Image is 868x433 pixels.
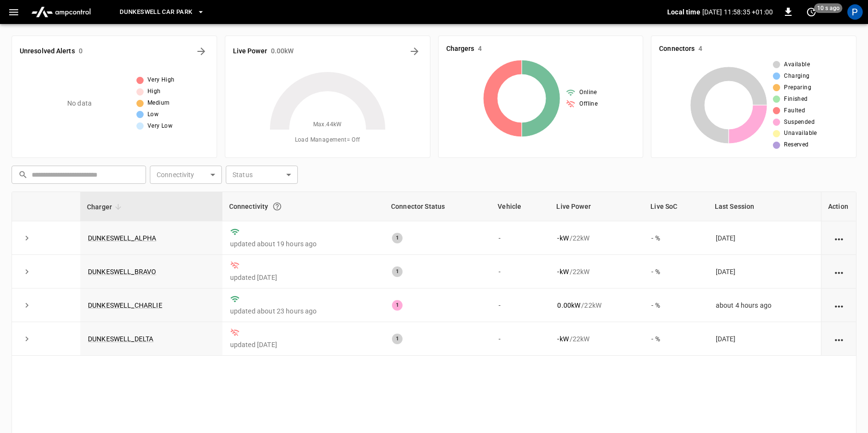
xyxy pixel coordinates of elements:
[88,301,162,309] a: DUNKESWELL_CHARLIE
[821,192,856,221] th: Action
[784,129,817,138] span: Unavailable
[446,44,475,54] h6: Chargers
[644,322,708,356] td: - %
[88,335,153,343] a: DUNKESWELL_DELTA
[784,60,810,70] span: Available
[147,98,170,108] span: Medium
[557,334,636,344] div: / 22 kW
[269,198,286,215] button: Connection between the charger and our software.
[784,140,808,150] span: Reserved
[644,255,708,289] td: - %
[557,267,636,277] div: / 22 kW
[230,273,377,282] p: updated [DATE]
[392,233,403,243] div: 1
[88,234,156,242] a: DUNKESWELL_ALPHA
[229,198,378,215] div: Connectivity
[67,98,92,108] p: No data
[804,4,819,20] button: set refresh interval
[644,289,708,322] td: - %
[644,192,708,221] th: Live SoC
[295,135,360,145] span: Load Management = Off
[557,301,636,310] div: / 22 kW
[491,192,550,221] th: Vehicle
[384,192,491,221] th: Connector Status
[233,46,267,57] h6: Live Power
[313,120,342,130] span: Max. 44 kW
[702,7,773,17] p: [DATE] 11:58:35 +01:00
[833,267,845,277] div: action cell options
[557,233,636,243] div: / 22 kW
[491,255,550,289] td: -
[833,334,845,344] div: action cell options
[784,72,809,81] span: Charging
[659,44,695,54] h6: Connectors
[230,340,377,349] p: updated [DATE]
[557,334,568,344] p: - kW
[708,289,821,322] td: about 4 hours ago
[784,95,807,104] span: Finished
[708,322,821,356] td: [DATE]
[392,334,403,344] div: 1
[784,83,811,93] span: Preparing
[88,268,156,276] a: DUNKESWELL_BRAVO
[491,221,550,255] td: -
[491,322,550,356] td: -
[698,44,702,54] h6: 4
[79,46,83,57] h6: 0
[491,289,550,322] td: -
[847,4,863,20] div: profile-icon
[784,118,815,127] span: Suspended
[557,233,568,243] p: - kW
[230,306,377,316] p: updated about 23 hours ago
[27,3,95,21] img: ampcontrol.io logo
[407,44,422,59] button: Energy Overview
[20,298,34,313] button: expand row
[557,267,568,277] p: - kW
[87,201,124,213] span: Charger
[478,44,482,54] h6: 4
[120,7,192,18] span: Dunkeswell Car Park
[833,233,845,243] div: action cell options
[147,75,175,85] span: Very High
[708,255,821,289] td: [DATE]
[20,46,75,57] h6: Unresolved Alerts
[708,221,821,255] td: [DATE]
[833,301,845,310] div: action cell options
[20,231,34,245] button: expand row
[194,44,209,59] button: All Alerts
[557,301,580,310] p: 0.00 kW
[20,332,34,346] button: expand row
[708,192,821,221] th: Last Session
[644,221,708,255] td: - %
[392,266,403,277] div: 1
[667,7,700,17] p: Local time
[147,121,172,131] span: Very Low
[784,106,805,116] span: Faulted
[814,3,843,13] span: 10 s ago
[20,265,34,279] button: expand row
[147,110,159,120] span: Low
[116,3,208,22] button: Dunkeswell Car Park
[579,99,598,109] span: Offline
[392,300,403,311] div: 1
[550,192,644,221] th: Live Power
[271,46,294,57] h6: 0.00 kW
[579,88,597,97] span: Online
[230,239,377,249] p: updated about 19 hours ago
[147,87,161,96] span: High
